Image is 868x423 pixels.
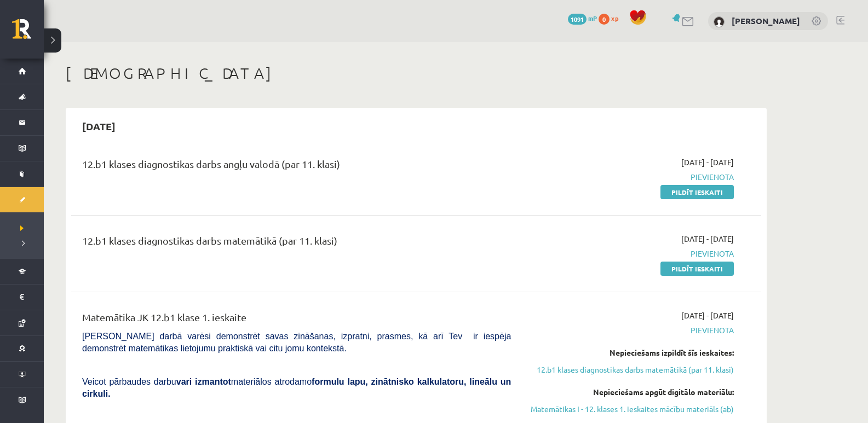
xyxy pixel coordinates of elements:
a: Rīgas 1. Tālmācības vidusskola [12,19,44,47]
span: mP [588,14,597,22]
span: 1091 [568,14,587,25]
span: Pievienota [527,325,734,336]
span: Pievienota [527,171,734,183]
a: [PERSON_NAME] [732,15,800,26]
div: 12.b1 klases diagnostikas darbs angļu valodā (par 11. klasi) [82,157,511,177]
div: Matemātika JK 12.b1 klase 1. ieskaite [82,310,511,330]
span: Veicot pārbaudes darbu materiālos atrodamo [82,377,511,398]
span: Pievienota [527,248,734,259]
span: [PERSON_NAME] darbā varēsi demonstrēt savas zināšanas, izpratni, prasmes, kā arī Tev ir iespēja d... [82,332,511,353]
a: Matemātikas I - 12. klases 1. ieskaites mācību materiāls (ab) [527,403,734,415]
span: 0 [599,14,610,25]
h1: [DEMOGRAPHIC_DATA] [66,64,767,83]
span: [DATE] - [DATE] [681,233,734,245]
span: [DATE] - [DATE] [681,310,734,321]
a: 0 xp [599,14,624,22]
div: Nepieciešams apgūt digitālo materiālu: [527,386,734,398]
a: Pildīt ieskaiti [660,262,734,276]
b: formulu lapu, zinātnisko kalkulatoru, lineālu un cirkuli. [82,377,511,398]
h2: [DATE] [71,113,127,139]
div: Nepieciešams izpildīt šīs ieskaites: [527,347,734,358]
a: Pildīt ieskaiti [660,185,734,199]
b: vari izmantot [176,377,231,386]
a: 12.b1 klases diagnostikas darbs matemātikā (par 11. klasi) [527,364,734,375]
a: 1091 mP [568,14,597,22]
div: 12.b1 klases diagnostikas darbs matemātikā (par 11. klasi) [82,233,511,253]
span: [DATE] - [DATE] [681,157,734,168]
span: xp [611,14,618,22]
img: Edmunds Andrejevs [714,16,725,27]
